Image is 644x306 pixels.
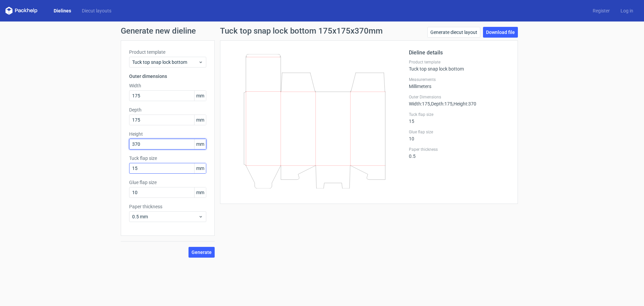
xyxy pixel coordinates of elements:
[587,7,615,14] a: Register
[129,82,206,89] label: Width
[409,147,509,159] div: 0.5
[409,129,509,135] label: Glue flap size
[194,187,206,198] span: mm
[409,112,509,117] label: Tuck flap size
[452,101,476,106] span: , Height : 370
[194,115,206,125] span: mm
[409,112,509,124] div: 15
[409,101,430,106] span: Width : 175
[48,7,76,14] a: Dielines
[132,213,198,220] span: 0.5 mm
[409,49,509,57] h2: Dieline details
[409,59,509,72] div: Tuck top snap lock bottom
[409,77,509,89] div: Millimeters
[483,27,518,38] a: Download file
[129,155,206,162] label: Tuck flap size
[409,129,509,141] div: 10
[121,27,523,35] h1: Generate new dieline
[615,7,639,14] a: Log in
[129,131,206,137] label: Height
[129,179,206,186] label: Glue flap size
[129,73,206,80] h3: Outer dimensions
[129,106,206,113] label: Depth
[220,27,383,35] h1: Tuck top snap lock bottom 175x175x370mm
[427,27,480,38] a: Generate diecut layout
[430,101,452,106] span: , Depth : 175
[129,49,206,55] label: Product template
[409,77,509,82] label: Measurements
[129,203,206,210] label: Paper thickness
[132,59,198,65] span: Tuck top snap lock bottom
[189,247,215,258] button: Generate
[194,163,206,173] span: mm
[409,147,509,152] label: Paper thickness
[194,91,206,101] span: mm
[194,139,206,149] span: mm
[192,250,212,255] span: Generate
[409,94,509,100] label: Outer Dimensions
[76,7,117,14] a: Diecut layouts
[409,59,509,65] label: Product template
